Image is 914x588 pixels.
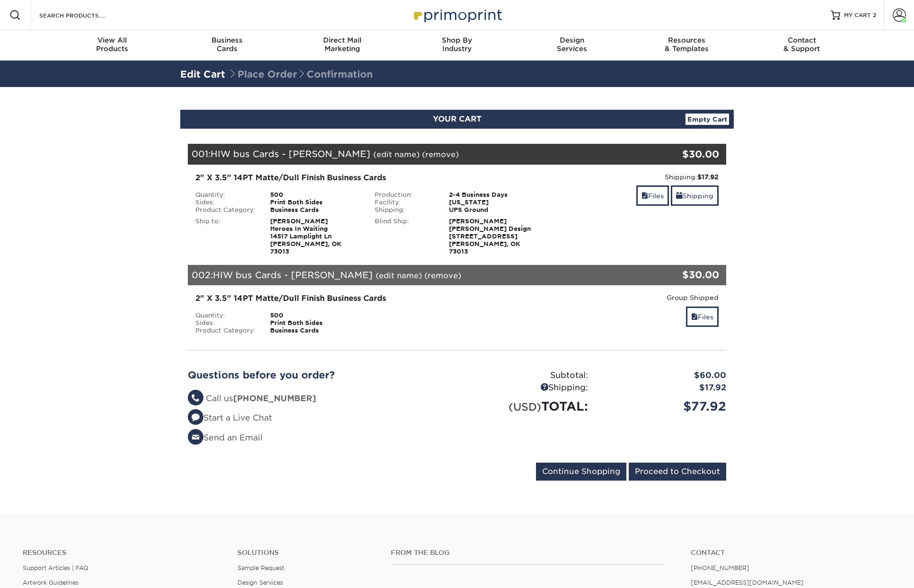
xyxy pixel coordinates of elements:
[285,30,400,61] a: Direct MailMarketing
[188,206,263,214] div: Product Category:
[188,327,263,334] div: Product Category:
[873,12,876,18] span: 2
[457,382,595,394] div: Shipping:
[744,36,859,44] span: Contact
[844,11,871,19] span: MY CART
[636,185,669,206] a: Files
[23,549,223,557] h4: Resources
[457,369,595,382] div: Subtotal:
[636,268,719,282] div: $30.00
[629,463,726,481] input: Proceed to Checkout
[228,69,373,80] span: Place Order Confirmation
[188,413,272,422] a: Start a Live Chat
[263,206,368,214] div: Business Cards
[368,199,442,206] div: Facility:
[691,313,698,321] span: files
[188,369,450,381] h2: Questions before you order?
[180,69,225,80] a: Edit Cart
[263,319,368,327] div: Print Both Sides
[188,312,263,319] div: Quantity:
[442,206,546,214] div: UPS Ground
[697,173,719,181] strong: $17.92
[629,36,744,53] div: & Templates
[400,36,515,53] div: Industry
[213,270,373,280] span: HIW bus Cards - [PERSON_NAME]
[237,549,377,557] h4: Solutions
[188,191,263,199] div: Quantity:
[391,549,666,557] h4: From the Blog
[368,191,442,199] div: Production:
[170,36,285,53] div: Cards
[554,172,719,182] div: Shipping:
[433,114,482,123] span: YOUR CART
[449,218,531,255] strong: [PERSON_NAME] [PERSON_NAME] Design [STREET_ADDRESS] [PERSON_NAME], OK 73013
[410,5,504,25] img: Primoprint
[233,394,316,403] strong: [PHONE_NUMBER]
[368,218,442,255] div: Blind Ship:
[595,382,733,394] div: $17.92
[263,191,368,199] div: 500
[376,271,422,280] a: (edit name)
[685,114,729,125] a: Empty Cart
[636,147,719,161] div: $30.00
[368,206,442,214] div: Shipping:
[744,36,859,53] div: & Support
[400,36,515,44] span: Shop By
[595,369,733,382] div: $60.00
[691,564,749,571] a: [PHONE_NUMBER]
[536,463,626,481] input: Continue Shopping
[188,265,636,286] div: 002:
[188,199,263,206] div: Sides:
[509,401,541,413] small: (USD)
[188,319,263,327] div: Sides:
[211,149,370,159] span: HIW bus Cards - [PERSON_NAME]
[514,36,629,53] div: Services
[237,579,283,586] a: Design Services
[442,199,546,206] div: [US_STATE]
[55,30,170,61] a: View AllProducts
[676,192,683,200] span: shipping
[237,564,284,571] a: Sample Request
[170,36,285,44] span: Business
[170,30,285,61] a: BusinessCards
[195,172,539,184] div: 2" X 3.5" 14PT Matte/Dull Finish Business Cards
[23,579,79,586] a: Artwork Guidelines
[514,36,629,44] span: Design
[691,579,804,586] a: [EMAIL_ADDRESS][DOMAIN_NAME]
[629,30,744,61] a: Resources& Templates
[188,144,636,165] div: 001:
[263,199,368,206] div: Print Both Sides
[188,393,450,405] li: Call us
[554,293,719,302] div: Group Shipped
[373,150,420,159] a: (edit name)
[188,433,263,442] a: Send an Email
[686,307,719,327] a: Files
[195,293,539,304] div: 2" X 3.5" 14PT Matte/Dull Finish Business Cards
[55,36,170,44] span: View All
[55,36,170,53] div: Products
[671,185,719,206] a: Shipping
[263,312,368,319] div: 500
[263,327,368,334] div: Business Cards
[424,271,461,280] a: (remove)
[457,397,595,415] div: TOTAL:
[270,218,342,255] strong: [PERSON_NAME] Heroes In Waiting 14517 Lamplight Ln [PERSON_NAME], OK 73013
[400,30,515,61] a: Shop ByIndustry
[744,30,859,61] a: Contact& Support
[285,36,400,44] span: Direct Mail
[38,9,131,21] input: SEARCH PRODUCTS.....
[188,218,263,255] div: Ship to:
[514,30,629,61] a: DesignServices
[422,150,459,159] a: (remove)
[691,549,891,557] a: Contact
[629,36,744,44] span: Resources
[23,564,88,571] a: Support Articles | FAQ
[642,192,648,200] span: files
[595,397,733,415] div: $77.92
[285,36,400,53] div: Marketing
[442,191,546,199] div: 2-4 Business Days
